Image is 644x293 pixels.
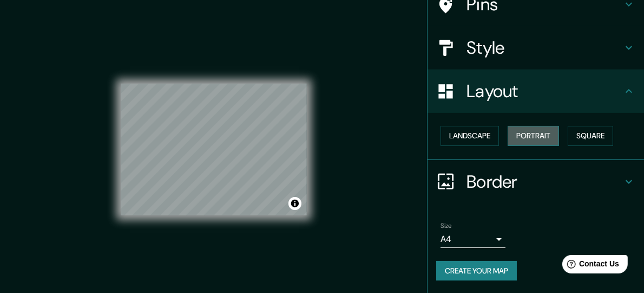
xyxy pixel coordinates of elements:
div: A4 [441,231,505,248]
label: Size [441,221,452,230]
h4: Layout [466,80,622,102]
iframe: Help widget launcher [548,251,632,281]
h4: Style [466,37,622,59]
button: Toggle attribution [288,197,301,210]
button: Portrait [508,126,559,146]
button: Landscape [441,126,499,146]
canvas: Map [121,84,307,215]
button: Create your map [436,261,517,281]
div: Layout [428,69,644,113]
h4: Border [466,171,622,193]
div: Border [428,160,644,203]
button: Square [568,126,613,146]
div: Style [428,26,644,69]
